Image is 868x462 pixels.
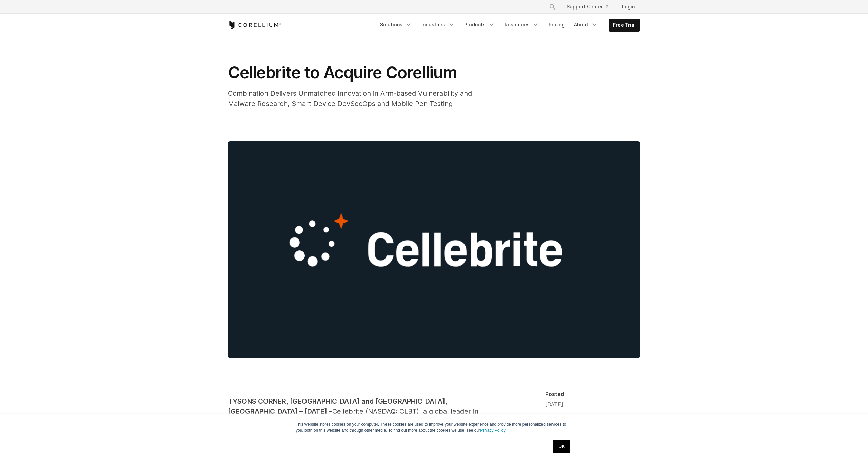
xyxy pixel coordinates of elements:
a: Privacy Policy. [480,428,506,433]
span: [DATE] [545,401,563,408]
div: Posted [545,391,640,397]
a: Resources [500,19,543,31]
a: Free Trial [609,19,640,31]
span: Cellebrite to Acquire Corellium [228,63,457,83]
a: Corellium Home [228,21,282,29]
a: Login [616,1,640,13]
div: Navigation Menu [376,19,640,32]
img: Cellebrite to Acquire Corellium [228,141,640,358]
a: Products [460,19,499,31]
a: About [570,19,602,31]
a: Support Center [561,1,614,13]
span: TYSONS CORNER, [GEOGRAPHIC_DATA] and [GEOGRAPHIC_DATA], [GEOGRAPHIC_DATA] – [DATE] – [228,397,447,415]
div: Navigation Menu [541,1,640,13]
a: OK [553,440,570,453]
a: Industries [417,19,459,31]
span: Combination Delivers Unmatched Innovation in Arm-based Vulnerability and Malware Research, Smart ... [228,89,472,108]
a: Solutions [376,19,416,31]
p: This website stores cookies on your computer. These cookies are used to improve your website expe... [296,421,572,433]
button: Search [546,1,558,13]
a: Pricing [545,19,569,31]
